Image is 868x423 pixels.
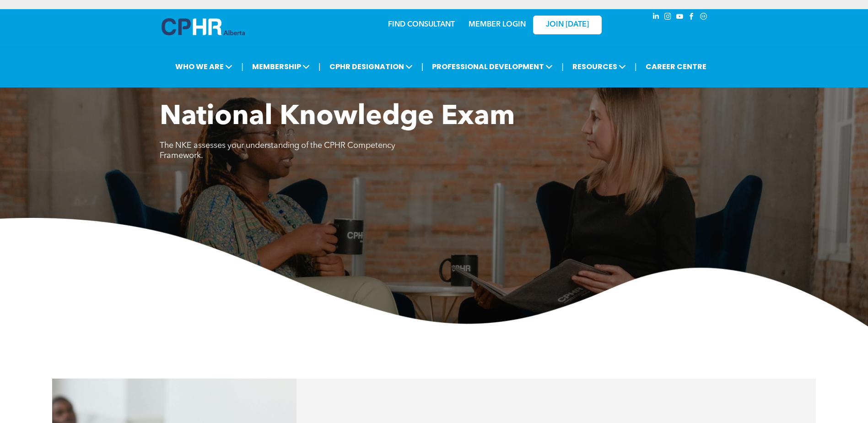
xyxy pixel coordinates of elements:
[699,11,709,24] a: Social network
[327,58,415,75] span: CPHR DESIGNATION
[318,57,321,76] li: |
[561,57,564,76] li: |
[533,16,602,34] a: JOIN [DATE]
[687,11,697,24] a: facebook
[643,58,709,75] a: CAREER CENTRE
[546,21,589,29] span: JOIN [DATE]
[469,21,526,28] a: MEMBER LOGIN
[651,11,661,24] a: linkedin
[162,18,245,35] img: A blue and white logo for cp alberta
[429,58,555,75] span: PROFESSIONAL DEVELOPMENT
[160,103,515,131] span: National Knowledge Exam
[421,57,424,76] li: |
[663,11,673,24] a: instagram
[675,11,685,24] a: youtube
[388,21,455,28] a: FIND CONSULTANT
[173,58,235,75] span: WHO WE ARE
[160,141,395,160] span: The NKE assesses your understanding of the CPHR Competency Framework.
[635,57,637,76] li: |
[570,58,629,75] span: RESOURCES
[241,57,243,76] li: |
[249,58,313,75] span: MEMBERSHIP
